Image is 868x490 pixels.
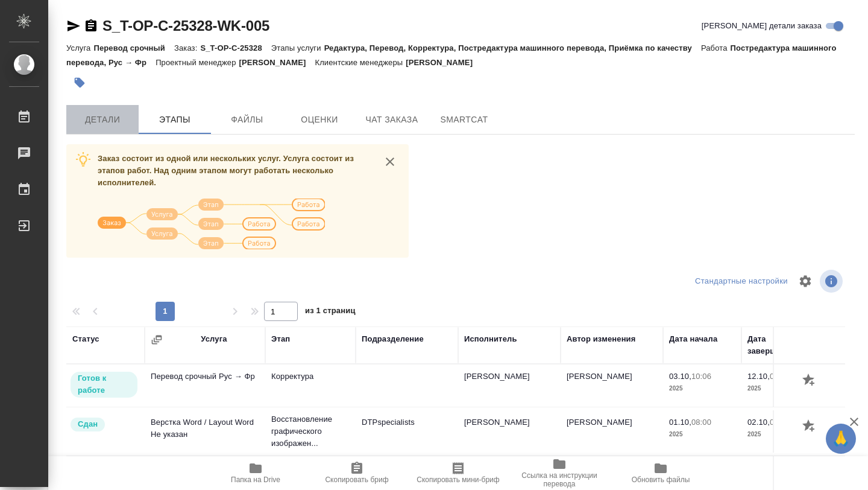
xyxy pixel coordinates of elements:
[406,58,482,67] p: [PERSON_NAME]
[306,456,407,490] button: Скопировать бриф
[239,58,315,67] p: [PERSON_NAME]
[464,333,517,345] div: Исполнитель
[78,418,98,430] p: Сдан
[305,304,356,321] span: из 1 страниц
[145,410,265,453] td: Верстка Word / Layout Word Не указан
[363,112,421,127] span: Чат заказа
[102,17,269,34] a: S_T-OP-C-25328-WK-005
[791,267,820,296] span: Настроить таблицу
[691,418,711,427] p: 08:00
[435,112,493,127] span: SmartCat
[799,416,820,437] button: Добавить оценку
[610,456,711,490] button: Обновить файлы
[417,476,499,484] span: Скопировать мини-бриф
[205,456,306,490] button: Папка на Drive
[691,372,711,381] p: 10:06
[826,424,856,454] button: 🙏
[98,154,354,187] span: Заказ состоит из одной или нескольких услуг. Услуга состоит из этапов работ. Над одним этапом мог...
[218,112,276,127] span: Файлы
[362,333,424,345] div: Подразделение
[200,43,271,52] p: S_T-OP-C-25328
[324,43,701,52] p: Редактура, Перевод, Корректура, Постредактура машинного перевода, Приёмка по качеству
[271,333,290,345] div: Этап
[271,413,350,450] p: Восстановление графического изображен...
[66,19,81,33] button: Скопировать ссылку для ЯМессенджера
[770,418,790,427] p: 08:00
[84,19,98,33] button: Скопировать ссылку
[747,333,814,357] div: Дата завершения
[770,372,790,381] p: 07:00
[747,418,770,427] p: 02.10,
[407,456,509,490] button: Скопировать мини-бриф
[201,333,227,345] div: Услуга
[831,426,851,451] span: 🙏
[156,58,239,67] p: Проектный менеджер
[356,410,458,453] td: DTPspecialists
[291,112,348,127] span: Оценки
[66,69,93,96] button: Добавить тэг
[561,410,663,453] td: [PERSON_NAME]
[93,43,174,52] p: Перевод срочный
[747,428,814,441] p: 2025
[145,364,265,407] td: Перевод срочный Рус → Фр
[747,383,814,395] p: 2025
[669,383,735,395] p: 2025
[669,428,735,441] p: 2025
[820,270,845,293] span: Посмотреть информацию
[78,372,130,396] p: Готов к работе
[381,153,399,171] button: close
[669,418,691,427] p: 01.10,
[509,456,610,490] button: Ссылка на инструкции перевода
[567,333,635,345] div: Автор изменения
[701,43,731,52] p: Работа
[315,58,406,67] p: Клиентские менеджеры
[66,43,93,52] p: Услуга
[325,476,388,484] span: Скопировать бриф
[669,372,691,381] p: 03.10,
[458,364,561,407] td: [PERSON_NAME]
[271,371,350,383] p: Корректура
[669,333,717,345] div: Дата начала
[747,372,770,381] p: 12.10,
[146,112,204,127] span: Этапы
[799,371,820,391] button: Добавить оценку
[72,333,99,345] div: Статус
[561,364,663,407] td: [PERSON_NAME]
[74,112,131,127] span: Детали
[516,471,603,488] span: Ссылка на инструкции перевода
[458,410,561,453] td: [PERSON_NAME]
[231,476,280,484] span: Папка на Drive
[174,43,200,52] p: Заказ:
[151,334,163,346] button: Сгруппировать
[702,20,822,32] span: [PERSON_NAME] детали заказа
[271,43,324,52] p: Этапы услуги
[692,272,791,291] div: split button
[632,476,690,484] span: Обновить файлы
